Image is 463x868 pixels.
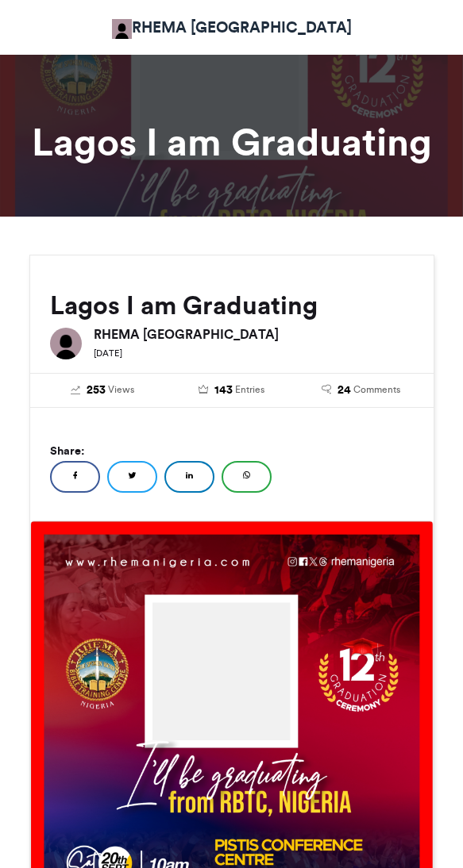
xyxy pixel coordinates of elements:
a: 143 Entries [179,382,284,399]
a: 24 Comments [308,382,414,399]
span: Views [108,382,134,397]
small: [DATE] [94,348,122,359]
img: RHEMA NIGERIA [50,328,82,359]
h2: Lagos I am Graduating [50,291,414,320]
span: Entries [235,382,264,397]
span: 143 [214,382,233,399]
h6: RHEMA [GEOGRAPHIC_DATA] [94,328,414,340]
a: RHEMA [GEOGRAPHIC_DATA] [112,16,352,39]
span: 253 [87,382,106,399]
a: 253 Views [50,382,156,399]
span: Comments [353,382,400,397]
img: RHEMA NIGERIA [112,19,132,39]
span: 24 [338,382,351,399]
h1: Lagos I am Graduating [29,123,434,161]
h5: Share: [50,440,414,461]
